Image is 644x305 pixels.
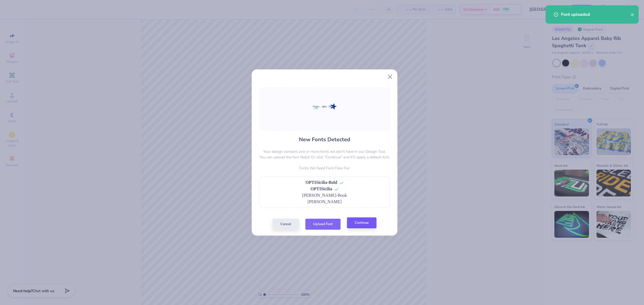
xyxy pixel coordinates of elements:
span: [PERSON_NAME] [308,199,342,204]
h4: New Fonts Detected [299,136,350,143]
button: Continue [347,217,376,228]
button: close [631,11,634,18]
button: Cancel [273,219,299,230]
button: Close [385,72,395,82]
p: Your design contains one or more fonts we don't have in our Design Tool. You can upload the font ... [259,149,390,160]
div: Font uploaded [561,11,631,18]
button: Upload Font [305,219,341,230]
span: OPTISicilia-Bold [305,180,337,185]
span: OPTISicilia [310,187,332,191]
p: Fonts We Need Font Files For: [259,165,390,171]
span: [PERSON_NAME]-Book [302,193,347,198]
